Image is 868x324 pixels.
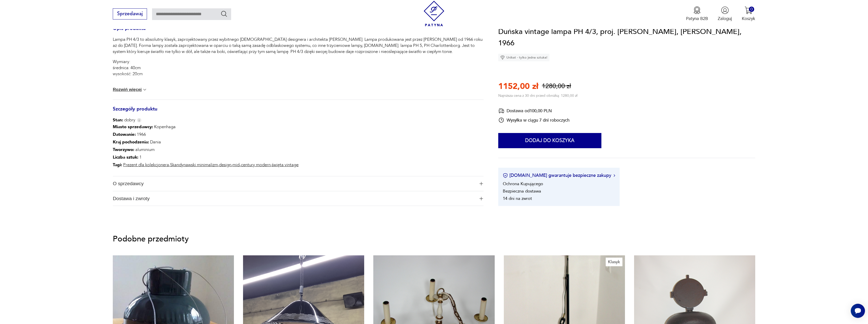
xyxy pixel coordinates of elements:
li: Ochrona Kupującego [503,181,543,187]
p: Patyna B2B [686,16,708,22]
button: Patyna B2B [686,6,708,22]
img: Ikona strzałki w prawo [614,174,615,177]
button: 0Koszyk [742,6,755,22]
p: Koszyk [742,16,755,22]
p: 1152,00 zł [498,81,538,92]
img: Ikona certyfikatu [503,173,508,178]
div: Dostawa od 100,00 PLN [498,108,569,114]
p: Lampa PH 4/3 to absolutny klasyk, zaprojektowany przez wybitnego [DEMOGRAPHIC_DATA] designera i a... [113,36,484,55]
a: Skandynawski minimalizm [170,162,218,168]
button: Ikona plusaDostawa i zwroty [113,191,484,206]
p: Kopenhaga [113,123,299,131]
b: Stan: [113,117,123,123]
h3: Szczegóły produktu [113,107,484,117]
p: Zaloguj [718,16,732,22]
img: Ikona medalu [693,6,701,14]
img: Ikona plusa [479,197,483,200]
img: Ikona plusa [479,182,483,185]
button: Zaloguj [718,6,732,22]
span: dobry [113,117,135,123]
div: Wysyłka w ciągu 7 dni roboczych [498,117,569,123]
p: Wymiary: średnica: 40cm wysokość: 20cm [113,59,484,77]
p: 1 [113,154,299,161]
a: święta vintage [272,162,299,168]
button: [DOMAIN_NAME] gwarantuje bezpieczne zakupy [503,172,615,179]
li: 14 dni na zwrot [503,196,532,201]
div: Unikat - tylko jedna sztuka! [498,54,549,61]
button: Ikona plusaO sprzedawcy [113,176,484,191]
h1: Duńska vintage lampa PH 4/3, proj. [PERSON_NAME], [PERSON_NAME], 1966 [498,26,755,49]
p: , , , , [113,161,299,169]
b: Liczba sztuk: [113,154,138,160]
p: 1966 [113,131,299,138]
a: Ikona medaluPatyna B2B [686,6,708,22]
h3: Opis produktu [113,27,484,37]
a: design [219,162,231,168]
button: Sprzedawaj [113,8,147,20]
a: mid-century modern [232,162,271,168]
b: Tworzywo : [113,147,134,153]
button: Dodaj do koszyka [498,133,601,148]
b: Tagi: [113,162,122,168]
span: Dostawa i zwroty [113,191,475,206]
div: 0 [749,7,754,12]
a: Prezent dla kolekcjonera [123,162,169,168]
p: Podobne przedmioty [113,235,755,243]
p: Dania [113,138,299,146]
span: O sprzedawcy [113,176,475,191]
b: Datowanie : [113,131,136,137]
p: aluminium [113,146,299,154]
img: Info icon [137,118,141,122]
b: Kraj pochodzenia : [113,139,149,145]
li: Bezpieczna dostawa [503,188,541,194]
img: Patyna - sklep z meblami i dekoracjami vintage [421,1,447,26]
p: Najniższa cena z 30 dni przed obniżką: 1280,00 zł [498,93,577,98]
p: 1280,00 zł [542,82,571,91]
b: Miasto sprzedawcy : [113,124,153,130]
img: Ikona diamentu [500,55,505,60]
a: Sprzedawaj [113,12,147,16]
img: Ikona koszyka [745,6,752,14]
img: Ikona dostawy [498,108,504,114]
button: Rozwiń więcej [113,87,147,92]
img: Ikonka użytkownika [721,6,729,14]
button: Szukaj [220,10,228,17]
img: chevron down [142,87,147,92]
iframe: Smartsupp widget button [851,304,865,318]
